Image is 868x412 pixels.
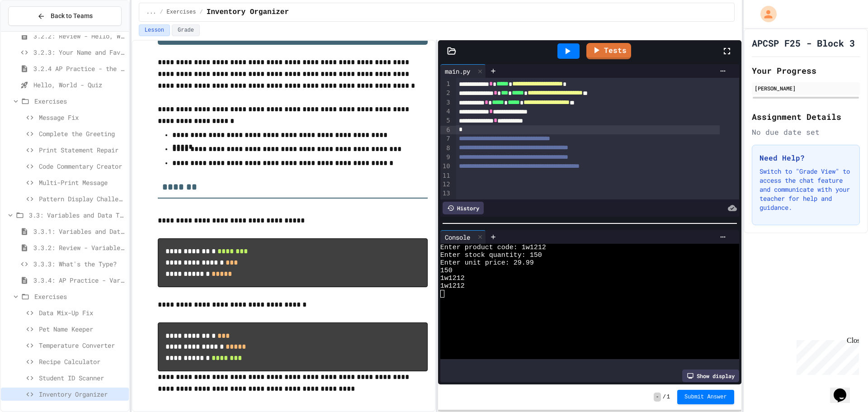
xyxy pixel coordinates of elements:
[440,116,452,125] div: 5
[29,210,125,220] span: 3.3: Variables and Data Types
[440,66,475,76] div: main.py
[8,6,122,26] button: Back to Teams
[440,107,452,116] div: 4
[4,4,62,57] div: Chat with us now!Close
[39,324,125,334] span: Pet Name Keeper
[34,96,125,106] span: Exercises
[39,341,125,350] span: Temperature Converter
[755,84,857,92] div: [PERSON_NAME]
[167,9,196,16] span: Exercises
[199,9,203,16] span: /
[34,292,125,301] span: Exercises
[443,202,484,214] div: History
[440,244,546,251] span: Enter product code: 1w1212
[160,9,163,16] span: /
[440,171,452,180] div: 11
[759,167,852,212] p: Switch to "Grade View" to access the chat feature and communicate with your teacher for help and ...
[207,7,289,18] span: Inventory Organizer
[139,24,170,36] button: Lesson
[663,393,666,401] span: /
[33,243,125,252] span: 3.3.2: Review - Variables and Data Types
[39,113,125,122] span: Message Fix
[440,180,452,189] div: 12
[440,267,453,275] span: 150
[33,64,125,73] span: 3.2.4 AP Practice - the DISPLAY Procedure
[39,145,125,155] span: Print Statement Repair
[39,373,125,383] span: Student ID Scanner
[440,259,534,267] span: Enter unit price: 29.99
[440,144,452,153] div: 8
[440,134,452,143] div: 7
[33,259,125,269] span: 3.3.3: What's the Type?
[39,308,125,317] span: Data Mix-Up Fix
[39,178,125,187] span: Multi-Print Message
[751,4,779,24] div: My Account
[39,357,125,366] span: Recipe Calculator
[146,9,156,16] span: ...
[654,393,660,402] span: -
[667,393,670,401] span: 1
[33,275,125,285] span: 3.3.4: AP Practice - Variables
[677,390,734,404] button: Submit Answer
[759,152,852,163] h3: Need Help?
[752,127,860,137] div: No due date set
[172,24,200,36] button: Grade
[39,194,125,204] span: Pattern Display Challenge
[440,251,542,259] span: Enter stock quantity: 150
[440,189,452,198] div: 13
[440,275,465,282] span: 1w1212
[440,230,486,244] div: Console
[440,98,452,107] div: 3
[33,31,125,41] span: 3.2.2: Review - Hello, World!
[39,161,125,171] span: Code Commentary Creator
[33,47,125,57] span: 3.2.3: Your Name and Favorite Movie
[440,162,452,171] div: 10
[39,129,125,138] span: Complete the Greeting
[830,376,859,403] iframe: chat widget
[440,64,486,78] div: main.py
[586,43,631,59] a: Tests
[440,232,475,242] div: Console
[51,11,93,21] span: Back to Teams
[752,110,860,123] h2: Assignment Details
[682,369,739,382] div: Show display
[39,389,125,399] span: Inventory Organizer
[440,126,452,135] div: 6
[752,37,855,49] h1: APCSP F25 - Block 3
[440,198,452,207] div: 14
[33,227,125,236] span: 3.3.1: Variables and Data Types
[793,336,859,375] iframe: chat widget
[440,89,452,98] div: 2
[440,153,452,162] div: 9
[684,393,727,401] span: Submit Answer
[33,80,125,90] span: Hello, World - Quiz
[752,64,860,77] h2: Your Progress
[440,282,465,290] span: 1w1212
[440,80,452,89] div: 1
